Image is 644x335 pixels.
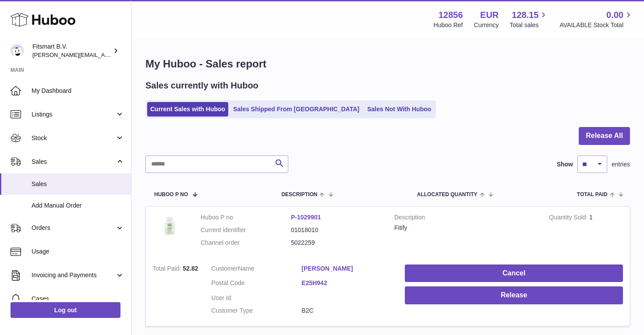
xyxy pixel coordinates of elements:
[549,214,589,223] strong: Quantity Sold
[11,44,24,57] img: jonathan@leaderoo.com
[11,302,120,318] a: Log out
[152,265,183,274] strong: Total Paid
[32,134,115,142] span: Stock
[152,213,188,238] img: 128561739542540.png
[32,295,124,303] span: Cases
[510,9,548,29] a: 128.15 Total sales
[301,264,392,273] a: [PERSON_NAME]
[577,192,608,197] span: Total paid
[480,9,499,21] strong: EUR
[211,294,301,302] dt: User Id
[183,265,198,272] span: 52.82
[405,286,623,304] button: Release
[417,192,478,197] span: ALLOCATED Quantity
[559,9,633,29] a: 0.00 AVAILABLE Stock Total
[145,57,630,71] h1: My Huboo - Sales report
[32,158,115,166] span: Sales
[510,21,548,29] span: Total sales
[612,160,630,169] span: entries
[211,264,301,275] dt: Name
[291,239,381,247] dd: 5022259
[32,110,115,119] span: Listings
[559,21,633,29] span: AVAILABLE Stock Total
[211,279,301,289] dt: Postal Code
[542,207,630,258] td: 1
[211,307,301,315] dt: Customer Type
[211,265,238,272] span: Customer
[145,80,258,92] h2: Sales currently with Huboo
[32,201,124,210] span: Add Manual Order
[201,226,291,234] dt: Current identifier
[301,307,392,315] dd: B2C
[291,214,321,221] a: P-1029901
[201,239,291,247] dt: Channel order
[512,9,538,21] span: 128.15
[405,264,623,282] button: Cancel
[154,192,188,197] span: Huboo P no
[32,51,176,58] span: [PERSON_NAME][EMAIL_ADDRESS][DOMAIN_NAME]
[230,102,362,116] a: Sales Shipped From [GEOGRAPHIC_DATA]
[32,180,124,188] span: Sales
[394,213,536,224] strong: Description
[32,224,115,232] span: Orders
[394,224,536,232] div: Fitify
[439,9,463,21] strong: 12856
[291,226,381,234] dd: 01018010
[474,21,499,29] div: Currency
[364,102,434,116] a: Sales Not With Huboo
[301,279,392,287] a: E25H942
[579,127,630,145] button: Release All
[32,247,124,256] span: Usage
[434,21,463,29] div: Huboo Ref
[557,160,573,169] label: Show
[281,192,317,197] span: Description
[32,271,115,279] span: Invoicing and Payments
[32,87,124,95] span: My Dashboard
[606,9,623,21] span: 0.00
[201,213,291,222] dt: Huboo P no
[32,42,111,59] div: Fitsmart B.V.
[147,102,228,116] a: Current Sales with Huboo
